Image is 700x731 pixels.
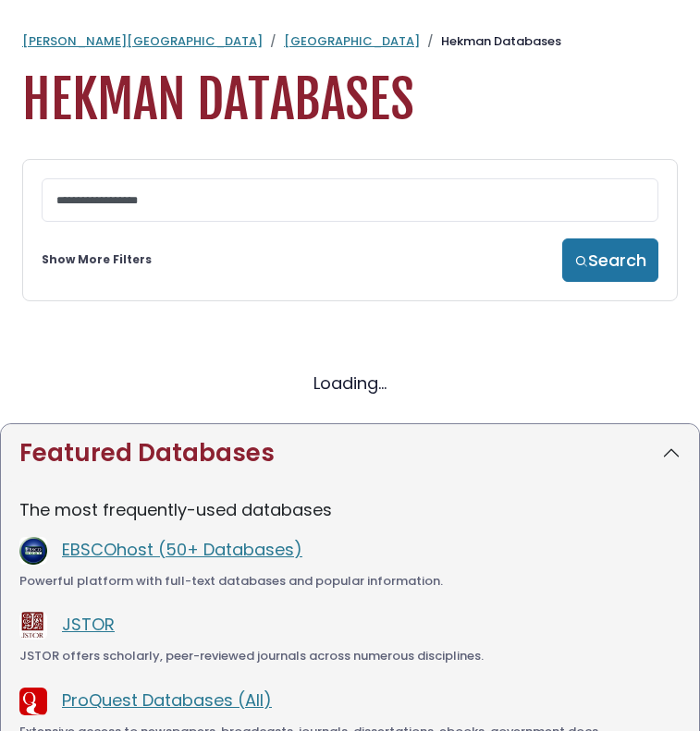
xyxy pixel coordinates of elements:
[62,688,272,712] a: ProQuest Databases (All)
[62,538,302,561] a: EBSCOhost (50+ Databases)
[42,178,658,222] input: Search database by title or keyword
[22,69,678,131] h1: Hekman Databases
[284,32,420,50] a: [GEOGRAPHIC_DATA]
[562,238,658,282] button: Search
[19,647,681,665] div: JSTOR offers scholarly, peer-reviewed journals across numerous disciplines.
[42,251,152,268] a: Show More Filters
[62,613,115,636] a: JSTOR
[1,424,699,482] button: Featured Databases
[19,572,681,591] div: Powerful platform with full-text databases and popular information.
[22,32,678,51] nav: breadcrumb
[420,32,561,51] li: Hekman Databases
[22,371,678,396] div: Loading...
[22,32,263,50] a: [PERSON_NAME][GEOGRAPHIC_DATA]
[19,497,681,522] p: The most frequently-used databases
